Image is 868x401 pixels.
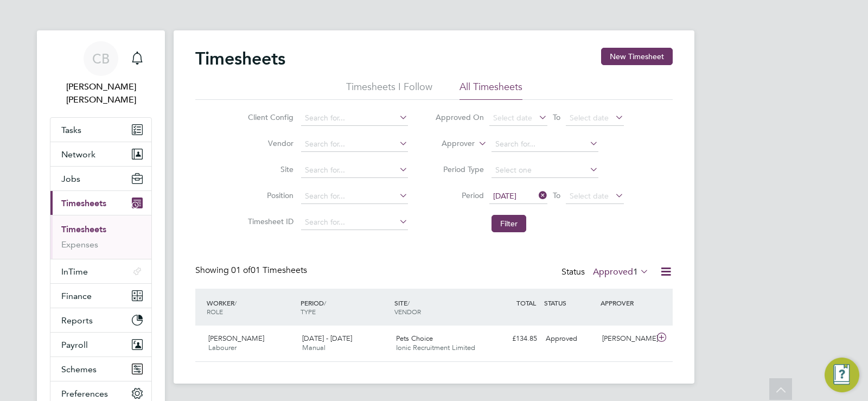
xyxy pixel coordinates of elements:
[301,189,408,204] input: Search for...
[598,330,654,348] div: [PERSON_NAME]
[61,125,81,135] span: Tasks
[550,110,564,124] span: To
[231,265,307,276] span: 01 Timesheets
[61,149,95,160] span: Network
[435,112,484,122] label: Approved On
[298,293,392,321] div: PERIOD
[61,224,106,234] a: Timesheets
[245,164,293,174] label: Site
[245,190,293,200] label: Position
[245,217,293,226] label: Timesheet ID
[825,358,859,392] button: Engage Resource Center
[346,80,432,100] li: Timesheets I Follow
[593,266,649,277] label: Approved
[550,188,564,202] span: To
[301,215,408,230] input: Search for...
[394,307,421,316] span: VENDOR
[61,198,106,208] span: Timesheets
[492,163,598,178] input: Select one
[492,137,598,152] input: Search for...
[426,138,475,149] label: Approver
[50,80,152,106] span: Connor Batty
[50,308,151,332] button: Reports
[61,340,88,350] span: Payroll
[302,343,325,352] span: Manual
[208,343,237,352] span: Labourer
[301,137,408,152] input: Search for...
[301,111,408,126] input: Search for...
[601,48,673,65] button: New Timesheet
[245,112,293,122] label: Client Config
[208,334,264,343] span: [PERSON_NAME]
[61,239,98,250] a: Expenses
[50,118,151,142] a: Tasks
[301,163,408,178] input: Search for...
[396,334,433,343] span: Pets Choice
[396,343,475,352] span: Ionic Recruitment Limited
[541,330,598,348] div: Approved
[245,138,293,148] label: Vendor
[50,259,151,283] button: InTime
[61,291,92,301] span: Finance
[541,293,598,313] div: STATUS
[516,298,536,307] span: TOTAL
[407,298,410,307] span: /
[61,364,97,374] span: Schemes
[61,389,108,399] span: Preferences
[61,266,88,277] span: InTime
[195,265,309,276] div: Showing
[50,167,151,190] button: Jobs
[204,293,298,321] div: WORKER
[493,191,516,201] span: [DATE]
[92,52,110,66] span: CB
[459,80,522,100] li: All Timesheets
[570,113,609,123] span: Select date
[302,334,352,343] span: [DATE] - [DATE]
[598,293,654,313] div: APPROVER
[50,41,152,106] a: CB[PERSON_NAME] [PERSON_NAME]
[435,164,484,174] label: Period Type
[61,315,93,326] span: Reports
[50,284,151,308] button: Finance
[231,265,251,276] span: 01 of
[50,142,151,166] button: Network
[195,48,285,69] h2: Timesheets
[485,330,541,348] div: £134.85
[493,113,532,123] span: Select date
[301,307,316,316] span: TYPE
[50,357,151,381] button: Schemes
[61,174,80,184] span: Jobs
[435,190,484,200] label: Period
[492,215,526,232] button: Filter
[207,307,223,316] span: ROLE
[324,298,326,307] span: /
[561,265,651,280] div: Status
[50,191,151,215] button: Timesheets
[50,215,151,259] div: Timesheets
[570,191,609,201] span: Select date
[234,298,237,307] span: /
[50,333,151,357] button: Payroll
[392,293,486,321] div: SITE
[633,266,638,277] span: 1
